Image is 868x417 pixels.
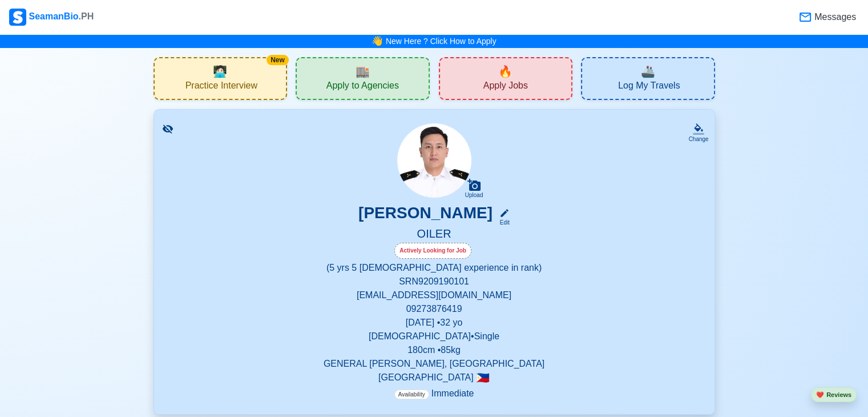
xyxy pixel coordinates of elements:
[498,63,512,80] span: new
[812,10,856,24] span: Messages
[641,63,655,80] span: travel
[369,32,386,50] span: bell
[168,288,701,302] p: [EMAIL_ADDRESS][DOMAIN_NAME]
[356,63,370,80] span: agencies
[185,80,257,94] span: Practice Interview
[9,9,26,26] img: Logo
[465,192,483,199] div: Upload
[816,391,824,398] span: heart
[618,80,680,94] span: Log My Travels
[386,37,496,46] a: New Here ? Click How to Apply
[168,330,701,343] p: [DEMOGRAPHIC_DATA] • Single
[168,357,701,371] p: GENERAL [PERSON_NAME], [GEOGRAPHIC_DATA]
[476,372,490,383] span: 🇵🇭
[213,63,227,80] span: interview
[168,343,701,357] p: 180 cm • 85 kg
[394,243,471,259] div: Actively Looking for Job
[168,275,701,288] p: SRN 9209190101
[168,261,701,275] p: (5 yrs 5 [DEMOGRAPHIC_DATA] experience in rank)
[9,9,94,26] div: SeamanBio
[394,387,474,400] p: Immediate
[79,11,94,21] span: .PH
[358,203,492,227] h3: [PERSON_NAME]
[168,302,701,316] p: 09273876419
[326,80,399,94] span: Apply to Agencies
[394,390,429,399] span: Availability
[168,371,701,384] p: [GEOGRAPHIC_DATA]
[483,80,528,94] span: Apply Jobs
[495,218,510,227] div: Edit
[811,387,857,403] button: heartReviews
[688,135,708,143] div: Change
[267,55,289,65] div: New
[168,227,701,243] h5: OILER
[168,316,701,330] p: [DATE] • 32 yo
